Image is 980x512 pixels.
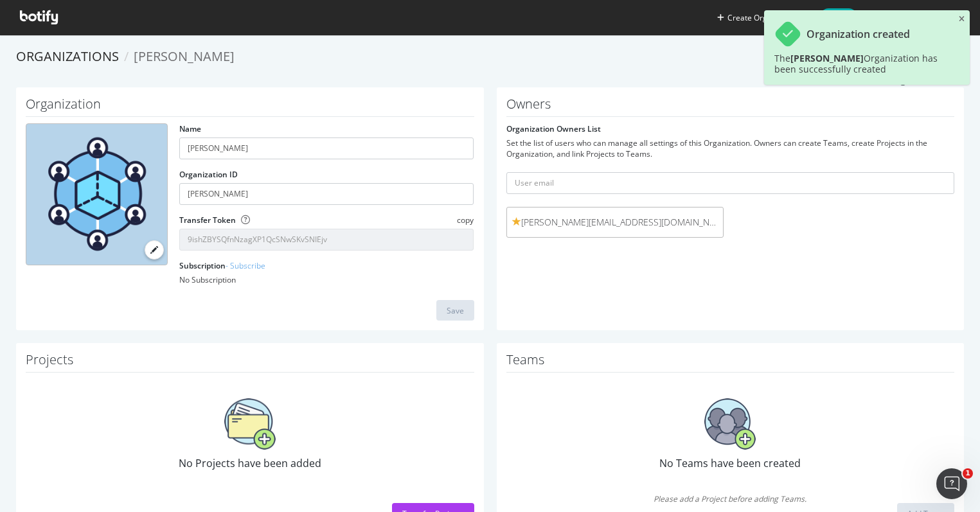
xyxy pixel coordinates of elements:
[790,52,864,64] b: [PERSON_NAME]
[16,48,964,66] ol: breadcrumbs
[436,300,474,321] button: Save
[26,353,474,373] h1: Projects
[179,215,236,225] label: Transfer Token
[806,28,910,40] div: Organization created
[457,215,474,225] span: copy
[506,353,955,373] h1: Teams
[506,97,955,117] h1: Owners
[963,468,973,479] span: 1
[26,97,474,117] h1: Organization
[179,456,321,470] span: No Projects have been added
[659,456,801,470] span: No Teams have been created
[936,468,967,499] iframe: Intercom live chat
[179,260,265,271] label: Subscription
[224,398,276,450] img: No Projects have been added
[506,493,955,504] span: Please add a Project before adding Teams.
[16,48,119,65] a: Organizations
[959,15,965,23] div: close toast
[717,12,801,24] button: Create Organization
[179,137,474,159] input: name
[506,172,955,194] input: User email
[512,216,718,229] span: [PERSON_NAME][EMAIL_ADDRESS][DOMAIN_NAME]
[506,137,955,159] div: Set the list of users who can manage all settings of this Organization. Owners can create Teams, ...
[704,398,756,450] img: No Teams have been created
[447,305,464,316] div: Save
[774,52,938,75] span: The Organization has been successfully created
[820,8,857,26] span: Help
[506,123,601,134] label: Organization Owners List
[179,183,474,205] input: Organization ID
[867,7,974,28] button: [PERSON_NAME]
[179,123,201,134] label: Name
[179,169,238,180] label: Organization ID
[134,48,235,65] span: [PERSON_NAME]
[179,274,474,285] div: No Subscription
[226,260,265,271] a: - Subscribe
